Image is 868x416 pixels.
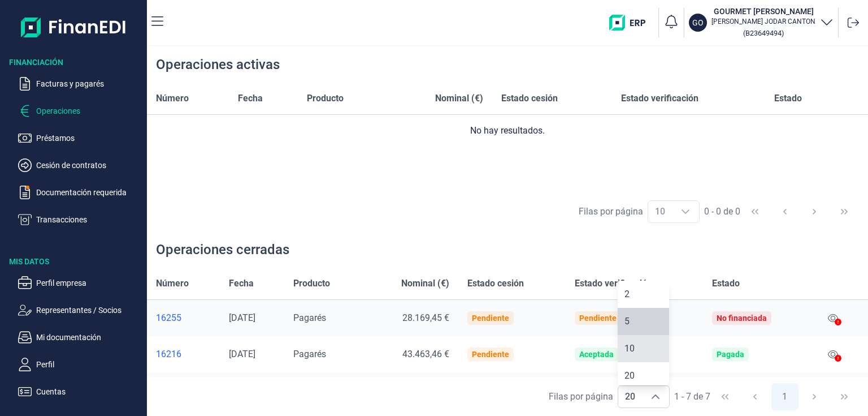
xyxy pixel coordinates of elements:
[624,316,630,327] span: 5
[36,331,142,344] p: Mi documentación
[711,383,739,410] button: First Page
[402,349,449,359] span: 43.463,46 €
[618,386,642,408] span: 20
[36,158,142,172] p: Cesión de contratos
[712,277,740,290] span: Estado
[831,198,858,225] button: Last Page
[717,350,744,359] div: Pagada
[402,312,449,323] span: 28.169,45 €
[18,158,142,172] button: Cesión de contratos
[293,349,326,359] span: Pagarés
[238,92,263,105] span: Fecha
[229,349,275,360] div: [DATE]
[36,186,142,199] p: Documentación requerida
[621,92,698,105] span: Estado verificación
[36,131,142,145] p: Préstamos
[156,312,211,324] a: 16255
[831,383,858,410] button: Last Page
[18,276,142,290] button: Perfil empresa
[18,186,142,199] button: Documentación requerida
[689,6,834,40] button: GOGOURMET [PERSON_NAME][PERSON_NAME] JODAR CANTON(B23649494)
[21,9,127,45] img: Logo de aplicación
[472,350,509,359] div: Pendiente
[156,124,859,138] div: No hay resultados.
[293,312,326,323] span: Pagarés
[156,349,211,360] a: 16216
[618,335,670,362] li: 10
[618,308,670,335] li: 5
[672,201,699,222] div: Choose
[156,241,289,259] div: Operaciones cerradas
[549,390,613,404] div: Filas por página
[579,205,643,218] div: Filas por página
[307,92,344,105] span: Producto
[771,383,798,410] button: Page 1
[743,29,784,37] small: Copiar cif
[624,289,630,299] span: 2
[501,92,558,105] span: Estado cesión
[624,370,635,381] span: 20
[36,104,142,118] p: Operaciones
[774,92,802,105] span: Estado
[36,77,142,91] p: Facturas y pagarés
[401,277,449,290] span: Nominal (€)
[472,314,509,323] div: Pendiente
[692,17,704,28] p: GO
[36,213,142,226] p: Transacciones
[674,392,710,401] span: 1 - 7 de 7
[575,277,652,290] span: Estado verificación
[156,92,189,105] span: Número
[704,207,740,216] span: 0 - 0 de 0
[771,198,798,225] button: Previous Page
[711,6,815,17] h3: GOURMET [PERSON_NAME]
[18,385,142,398] button: Cuentas
[741,383,769,410] button: Previous Page
[801,383,828,410] button: Next Page
[435,92,483,105] span: Nominal (€)
[642,386,669,408] div: Choose
[18,104,142,118] button: Operaciones
[293,277,330,290] span: Producto
[741,198,769,225] button: First Page
[717,314,767,323] div: No financiada
[156,55,280,74] div: Operaciones activas
[467,277,524,290] span: Estado cesión
[579,314,617,323] div: Pendiente
[711,17,815,26] p: [PERSON_NAME] JODAR CANTON
[18,303,142,317] button: Representantes / Socios
[229,277,254,290] span: Fecha
[18,131,142,145] button: Préstamos
[18,358,142,371] button: Perfil
[18,331,142,344] button: Mi documentación
[36,385,142,398] p: Cuentas
[801,198,828,225] button: Next Page
[36,358,142,371] p: Perfil
[229,312,275,324] div: [DATE]
[156,277,189,290] span: Número
[624,343,635,354] span: 10
[36,276,142,290] p: Perfil empresa
[18,77,142,91] button: Facturas y pagarés
[36,303,142,317] p: Representantes / Socios
[18,213,142,226] button: Transacciones
[618,362,670,389] li: 20
[609,15,654,31] img: erp
[618,281,670,308] li: 2
[579,350,614,359] div: Aceptada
